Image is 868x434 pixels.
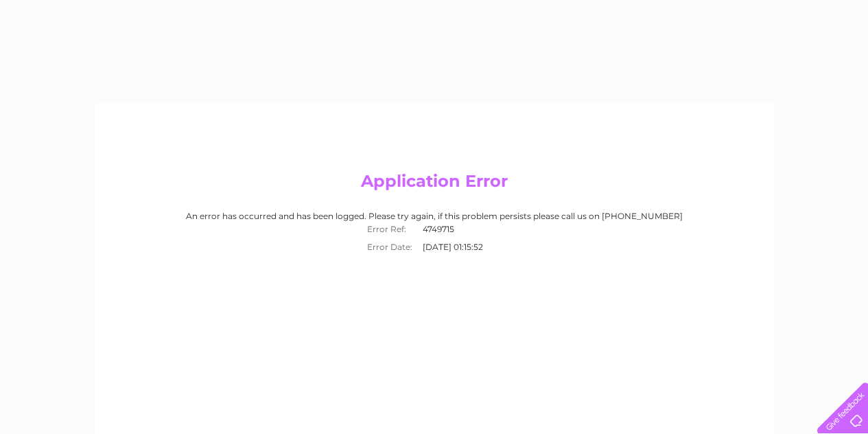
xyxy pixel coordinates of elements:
td: 4749715 [419,220,508,238]
th: Error Date: [360,238,419,256]
h2: Application Error [108,172,761,198]
td: [DATE] 01:15:52 [419,238,508,256]
div: An error has occurred and has been logged. Please try again, if this problem persists please call... [108,212,761,256]
th: Error Ref: [360,220,419,238]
